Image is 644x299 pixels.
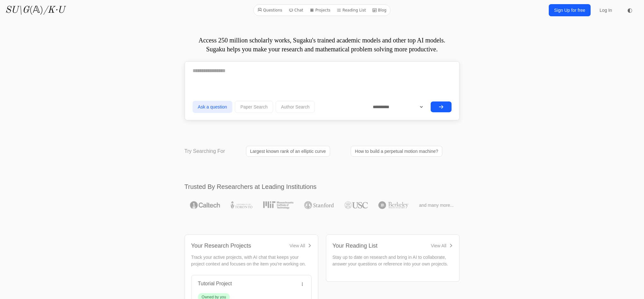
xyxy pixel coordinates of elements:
[276,101,315,113] button: Author Search
[627,7,633,13] span: ◐
[231,201,252,209] img: University of Toronto
[333,254,453,267] p: Stay up to date on research and bring in AI to collaborate, answer your questions or reference in...
[370,6,389,14] a: Blog
[379,201,408,209] img: UC Berkeley
[307,6,333,14] a: Projects
[185,182,460,191] h2: Trusted By Researchers at Leading Institutions
[5,4,65,16] a: SU\G(𝔸)/K·U
[344,201,368,209] img: USC
[185,147,225,155] p: Try Searching For
[290,243,312,249] a: View All
[304,201,334,209] img: Stanford
[246,146,330,157] a: Largest known rank of an elliptic curve
[624,4,636,17] button: ◐
[255,6,285,14] a: Questions
[235,101,273,113] button: Paper Search
[431,243,453,249] a: View All
[596,4,616,16] a: Log In
[549,4,591,16] a: Sign Up for free
[43,5,65,15] i: /K·U
[198,281,232,286] a: Tutorial Project
[193,101,233,113] button: Ask a question
[190,201,220,209] img: Caltech
[191,254,312,267] p: Track your active projects, with AI chat that keeps your project context and focuses on the item ...
[5,5,29,15] i: SU\G
[191,241,251,250] div: Your Research Projects
[351,146,442,157] a: How to build a perpetual motion machine?
[290,243,305,249] div: View All
[263,201,294,209] img: MIT
[185,36,460,54] p: Access 250 million scholarly works, Sugaku's trained academic models and other top AI models. Sug...
[334,6,369,14] a: Reading List
[419,202,454,208] span: and many more...
[333,241,378,250] div: Your Reading List
[286,6,306,14] a: Chat
[431,243,447,249] div: View All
